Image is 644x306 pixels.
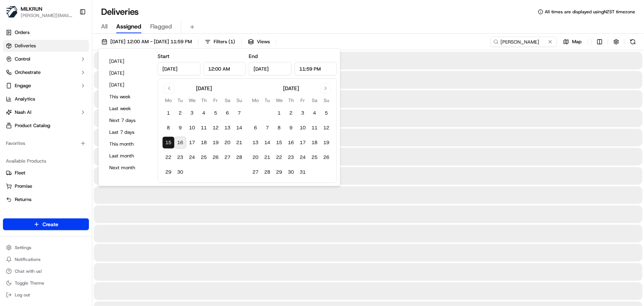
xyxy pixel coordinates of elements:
[283,85,299,92] div: [DATE]
[285,152,297,163] button: 23
[3,120,89,132] a: Product Catalog
[320,152,332,163] button: 26
[162,96,174,104] th: Monday
[233,152,245,163] button: 28
[174,152,186,163] button: 23
[15,29,30,36] span: Orders
[174,137,186,149] button: 16
[3,242,89,253] button: Settings
[261,166,273,178] button: 28
[158,62,200,75] input: Date
[210,122,221,134] button: 12
[3,155,89,167] div: Available Products
[150,22,172,31] span: Flagged
[3,137,89,149] div: Favorites
[261,137,273,149] button: 14
[210,107,221,119] button: 5
[3,40,89,52] a: Deliveries
[221,122,233,134] button: 13
[21,13,73,18] button: [PERSON_NAME][EMAIL_ADDRESS][DOMAIN_NAME]
[101,22,107,31] span: All
[6,170,86,176] a: Fleet
[295,62,337,75] input: Time
[106,151,150,161] button: Last month
[196,85,212,92] div: [DATE]
[3,290,89,300] button: Log out
[221,96,233,104] th: Saturday
[15,280,44,286] span: Toggle Theme
[297,96,309,104] th: Friday
[198,152,210,163] button: 25
[106,56,150,67] button: [DATE]
[233,122,245,134] button: 14
[15,170,25,176] span: Fleet
[15,122,50,129] span: Product Catalog
[174,96,186,104] th: Tuesday
[273,122,285,134] button: 8
[15,69,41,76] span: Orchestrate
[249,166,261,178] button: 27
[309,107,320,119] button: 4
[249,62,292,75] input: Date
[116,22,141,31] span: Assigned
[572,38,582,45] span: Map
[174,122,186,134] button: 9
[233,137,245,149] button: 21
[15,109,31,116] span: Nash AI
[203,62,246,75] input: Time
[233,96,245,104] th: Sunday
[285,137,297,149] button: 16
[628,37,638,47] button: Refresh
[309,122,320,134] button: 11
[261,152,273,163] button: 21
[309,137,320,149] button: 18
[273,107,285,119] button: 1
[297,166,309,178] button: 31
[162,107,174,119] button: 1
[309,152,320,163] button: 25
[186,122,198,134] button: 10
[273,137,285,149] button: 15
[297,107,309,119] button: 3
[6,183,86,190] a: Promise
[198,107,210,119] button: 4
[15,56,30,62] span: Control
[106,92,150,102] button: This week
[320,122,332,134] button: 12
[273,96,285,104] th: Wednesday
[3,180,89,192] button: Promise
[106,80,150,90] button: [DATE]
[261,122,273,134] button: 7
[245,37,273,47] button: Views
[174,107,186,119] button: 2
[162,122,174,134] button: 8
[6,6,18,18] img: MILKRUN
[106,127,150,137] button: Last 7 days
[158,53,169,59] label: Start
[320,137,332,149] button: 19
[42,221,58,228] span: Create
[249,53,258,59] label: End
[490,37,557,47] input: Type to search
[15,96,35,102] span: Analytics
[3,106,89,118] button: Nash AI
[15,42,36,49] span: Deliveries
[15,196,31,203] span: Returns
[221,107,233,119] button: 6
[297,122,309,134] button: 10
[273,152,285,163] button: 22
[3,80,89,92] button: Engage
[320,83,331,93] button: Go to next month
[249,152,261,163] button: 20
[3,53,89,65] button: Control
[186,137,198,149] button: 17
[106,115,150,126] button: Next 7 days
[261,96,273,104] th: Tuesday
[3,67,89,78] button: Orchestrate
[198,122,210,134] button: 11
[198,137,210,149] button: 18
[3,93,89,105] a: Analytics
[249,122,261,134] button: 6
[249,137,261,149] button: 13
[162,166,174,178] button: 29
